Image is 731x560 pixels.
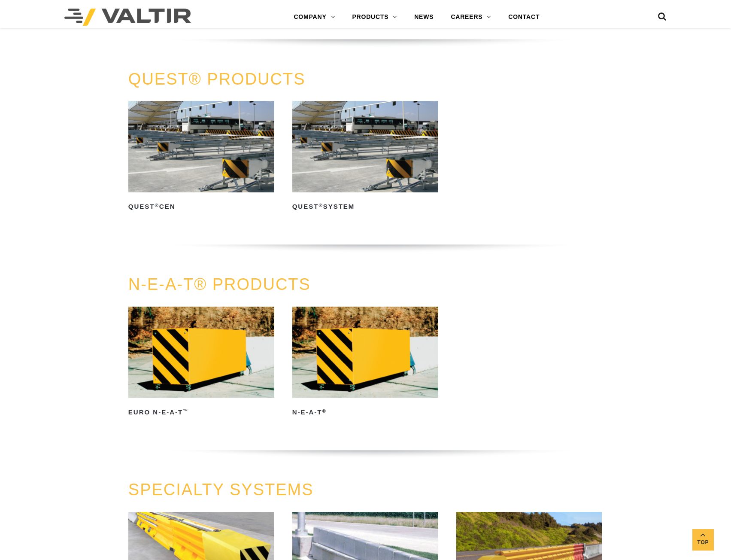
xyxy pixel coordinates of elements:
a: CONTACT [500,9,548,26]
a: QUEST®CEN [128,101,274,213]
a: N-E-A-T® [292,307,438,419]
a: QUEST®System [292,101,438,213]
a: CAREERS [442,9,500,26]
sup: ® [155,203,159,208]
sup: ® [318,203,323,208]
a: COMPANY [285,9,343,26]
span: Top [692,538,714,548]
h2: QUEST System [292,200,438,214]
a: Euro N-E-A-T™ [128,307,274,419]
a: NEWS [406,9,442,26]
a: N-E-A-T® PRODUCTS [128,275,311,293]
sup: ™ [183,408,188,414]
sup: ® [322,408,327,414]
h2: QUEST CEN [128,200,274,214]
a: PRODUCTS [343,9,406,26]
a: SPECIALTY SYSTEMS [128,481,314,499]
img: Valtir [64,9,191,26]
a: Top [692,529,714,551]
h2: N-E-A-T [292,405,438,419]
a: QUEST® PRODUCTS [128,70,306,88]
h2: Euro N-E-A-T [128,405,274,419]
